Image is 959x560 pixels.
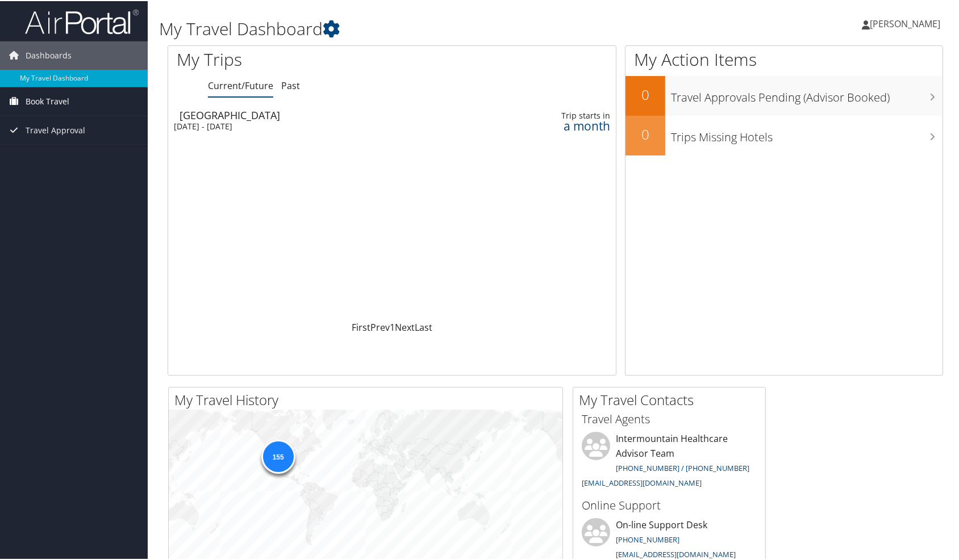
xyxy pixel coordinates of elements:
h2: 0 [626,124,665,143]
div: a month [516,120,610,130]
a: [PHONE_NUMBER] [616,533,679,544]
li: Intermountain Healthcare Advisor Team [576,431,762,491]
a: Past [281,78,300,91]
a: Current/Future [208,78,273,91]
a: [PHONE_NUMBER] / [PHONE_NUMBER] [616,462,749,472]
div: [GEOGRAPHIC_DATA] [180,109,469,119]
span: [PERSON_NAME] [870,16,940,29]
h3: Trips Missing Hotels [671,123,943,144]
span: Dashboards [26,40,72,69]
a: First [352,320,370,332]
a: [EMAIL_ADDRESS][DOMAIN_NAME] [616,548,736,558]
div: Trip starts in [516,110,610,120]
h2: 0 [626,84,665,103]
a: 0Trips Missing Hotels [626,115,943,154]
div: 155 [261,439,295,473]
a: 0Travel Approvals Pending (Advisor Booked) [626,75,943,115]
a: [PERSON_NAME] [862,6,952,40]
h3: Travel Approvals Pending (Advisor Booked) [671,83,943,104]
div: [DATE] - [DATE] [174,120,463,130]
h2: My Travel Contacts [579,389,765,409]
h1: My Trips [177,47,421,70]
h3: Travel Agents [582,410,757,426]
a: Last [415,320,432,332]
h1: My Action Items [626,47,943,70]
img: airportal-logo.png [25,7,139,34]
a: [EMAIL_ADDRESS][DOMAIN_NAME] [582,477,702,487]
a: Prev [370,320,390,332]
h3: Online Support [582,496,757,512]
h2: My Travel History [174,389,562,409]
h1: My Travel Dashboard [159,16,687,40]
a: Next [395,320,415,332]
span: Book Travel [26,86,69,115]
a: 1 [390,320,395,332]
span: Travel Approval [26,115,85,144]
